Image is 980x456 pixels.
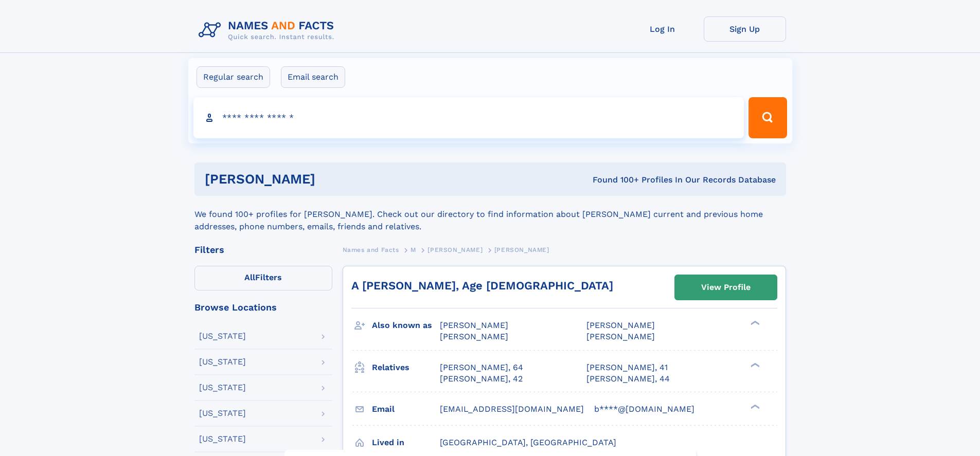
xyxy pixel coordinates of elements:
[440,332,508,341] span: [PERSON_NAME]
[199,409,246,417] div: [US_STATE]
[749,97,787,138] button: Search Button
[748,403,760,410] div: ❯
[748,320,760,326] div: ❯
[586,332,655,341] span: [PERSON_NAME]
[343,243,399,256] a: Names and Facts
[586,373,670,385] a: [PERSON_NAME], 44
[194,303,332,312] div: Browse Locations
[372,400,440,418] h3: Email
[454,174,776,186] div: Found 100+ Profiles In Our Records Database
[244,272,255,282] span: All
[494,246,549,253] span: [PERSON_NAME]
[748,361,760,368] div: ❯
[440,437,616,447] span: [GEOGRAPHIC_DATA], [GEOGRAPHIC_DATA]
[372,434,440,451] h3: Lived in
[194,16,343,44] img: Logo Names and Facts
[440,404,584,414] span: [EMAIL_ADDRESS][DOMAIN_NAME]
[194,266,332,290] label: Filters
[440,362,523,373] a: [PERSON_NAME], 64
[197,66,270,88] label: Regular search
[411,243,416,256] a: M
[704,16,786,42] a: Sign Up
[205,173,454,186] h1: [PERSON_NAME]
[440,320,508,330] span: [PERSON_NAME]
[351,279,613,292] a: A [PERSON_NAME], Age [DEMOGRAPHIC_DATA]
[199,435,246,443] div: [US_STATE]
[372,317,440,334] h3: Also known as
[411,246,416,253] span: M
[199,384,246,392] div: [US_STATE]
[701,276,751,299] div: View Profile
[199,332,246,340] div: [US_STATE]
[586,320,655,330] span: [PERSON_NAME]
[194,245,332,254] div: Filters
[440,373,523,385] a: [PERSON_NAME], 42
[372,359,440,376] h3: Relatives
[621,16,704,42] a: Log In
[193,97,744,138] input: search input
[427,243,483,256] a: [PERSON_NAME]
[281,66,345,88] label: Email search
[586,362,668,373] a: [PERSON_NAME], 41
[194,196,786,233] div: We found 100+ profiles for [PERSON_NAME]. Check out our directory to find information about [PERS...
[427,246,483,253] span: [PERSON_NAME]
[675,275,777,300] a: View Profile
[199,358,246,366] div: [US_STATE]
